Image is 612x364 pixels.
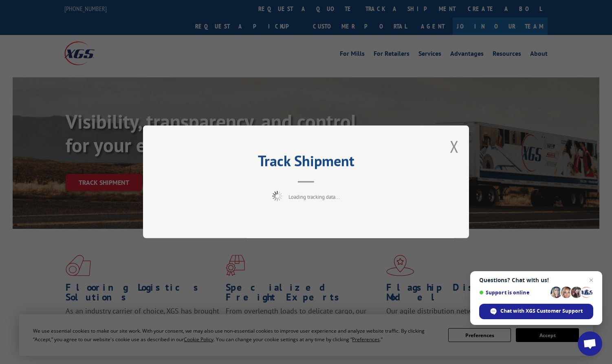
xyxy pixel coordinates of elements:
span: Close chat [586,275,596,285]
button: Close modal [450,136,459,157]
span: Chat with XGS Customer Support [500,307,583,315]
h2: Track Shipment [184,155,428,171]
div: Chat with XGS Customer Support [479,304,593,319]
span: Loading tracking data... [288,194,340,201]
span: Questions? Chat with us! [479,277,593,283]
div: Open chat [578,331,602,356]
span: Support is online [479,289,548,296]
img: xgs-loading [272,191,282,202]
